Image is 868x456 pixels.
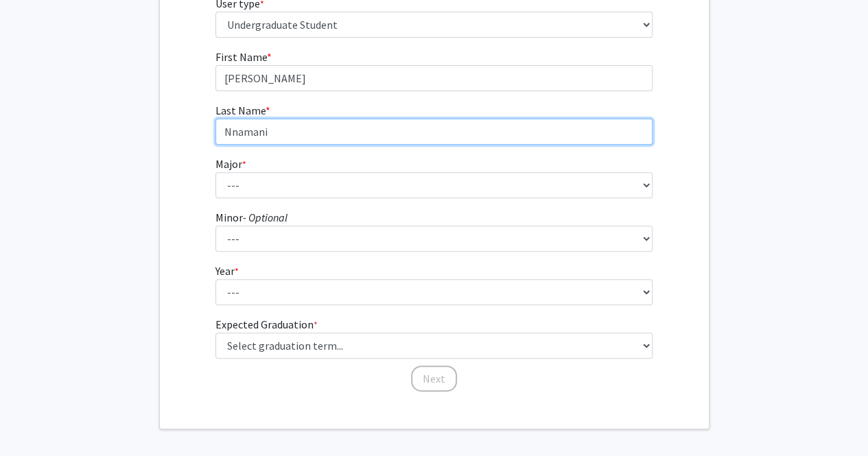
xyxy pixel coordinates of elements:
label: Expected Graduation [215,316,318,333]
i: - Optional [243,211,288,224]
span: Last Name [215,104,266,117]
label: Year [215,263,239,279]
label: Major [215,156,246,172]
iframe: Chat [10,394,58,446]
button: Next [411,365,457,392]
span: First Name [215,50,267,64]
label: Minor [215,209,288,226]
